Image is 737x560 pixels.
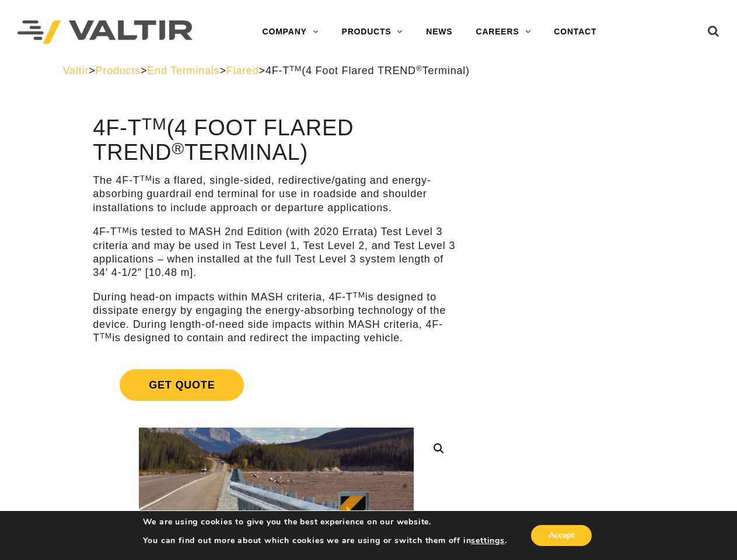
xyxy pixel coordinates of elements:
[428,438,449,459] a: 🔍
[143,535,507,546] p: You can find out more about which cookies we are using or switch them off in .
[93,116,460,165] h1: 4F-T (4 Foot Flared TREND Terminal)
[63,64,675,78] div: > > > >
[93,225,460,280] p: 4F-T is tested to MASH 2nd Edition (with 2020 Errata) Test Level 3 criteria and may be used in Te...
[416,64,422,73] sup: ®
[464,20,542,44] a: CAREERS
[142,114,167,133] sup: TM
[100,331,112,340] sup: TM
[18,20,193,44] img: Valtir
[93,355,460,415] a: Get Quote
[120,369,244,401] span: Get Quote
[542,20,608,44] a: CONTACT
[330,20,415,44] a: PRODUCTS
[471,535,504,546] button: settings
[353,290,365,299] sup: TM
[93,174,460,215] p: The 4F-T is a flared, single-sided, redirective/gating and energy-absorbing guardrail end termina...
[93,290,460,345] p: During head-on impacts within MASH criteria, 4F-T is designed to dissipate energy by engaging the...
[117,226,129,235] sup: TM
[266,65,470,76] span: 4F-T (4 Foot Flared TREND Terminal)
[143,517,507,527] p: We are using cookies to give you the best experience on our website.
[414,20,464,44] a: NEWS
[140,174,152,183] sup: TM
[63,65,89,76] a: Valtir
[289,64,302,73] sup: TM
[251,20,330,44] a: COMPANY
[531,525,592,546] button: Accept
[226,65,259,76] a: Flared
[96,65,141,76] a: Products
[147,65,219,76] a: End Terminals
[172,139,184,157] sup: ®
